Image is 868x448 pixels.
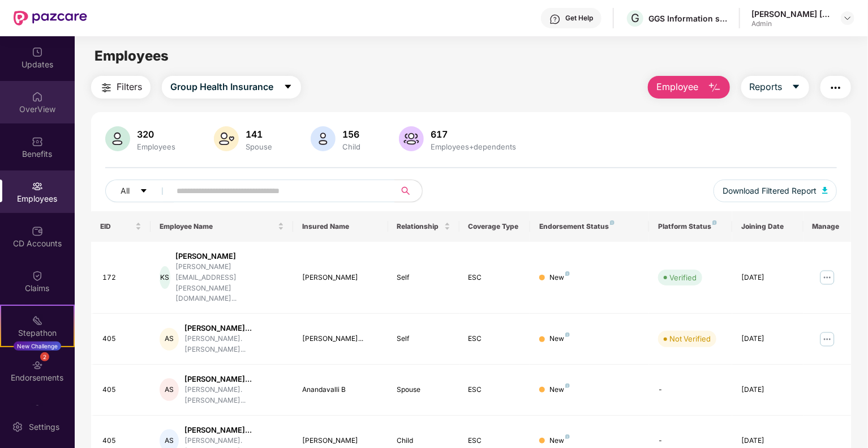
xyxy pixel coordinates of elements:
[135,142,178,151] div: Employees
[25,421,63,433] div: Settings
[565,271,570,276] img: svg+xml;base64,PHN2ZyB4bWxucz0iaHR0cDovL3d3dy53My5vcmcvMjAwMC9zdmciIHdpZHRoPSI4IiBoZWlnaHQ9IjgiIH...
[176,251,284,262] div: [PERSON_NAME]
[459,211,531,242] th: Coverage Type
[803,211,851,242] th: Manage
[91,211,151,242] th: EID
[162,76,301,99] button: Group Health Insurancecaret-down
[469,334,522,344] div: ESC
[549,385,570,395] div: New
[160,378,179,401] div: AS
[102,272,141,283] div: 172
[302,436,379,446] div: [PERSON_NAME]
[184,425,284,436] div: [PERSON_NAME]...
[117,80,142,94] span: Filters
[792,82,801,92] span: caret-down
[160,222,276,231] span: Employee Name
[818,268,836,287] img: manageButton
[32,360,43,371] img: svg+xml;base64,PHN2ZyBpZD0iRW5kb3JzZW1lbnRzIiB4bWxucz0iaHR0cDovL3d3dy53My5vcmcvMjAwMC9zdmciIHdpZH...
[32,404,43,416] img: svg+xml;base64,PHN2ZyBpZD0iTXlfT3JkZXJzIiBkYXRhLW5hbWU9Ik15IE9yZGVycyIgeG1sbnM9Imh0dHA6Ly93d3cudz...
[32,270,43,281] img: svg+xml;base64,PHN2ZyBpZD0iQ2xhaW0iIHhtbG5zPSJodHRwOi8vd3d3LnczLm9yZy8yMDAwL3N2ZyIgd2lkdGg9IjIwIi...
[102,385,141,395] div: 405
[102,436,141,446] div: 405
[428,129,518,140] div: 617
[12,421,23,433] img: svg+xml;base64,PHN2ZyBpZD0iU2V0dGluZy0yMHgyMCIgeG1sbnM9Imh0dHA6Ly93d3cudzMub3JnLzIwMDAvc3ZnIiB3aW...
[732,211,803,242] th: Joining Date
[340,129,363,140] div: 156
[397,222,442,231] span: Relationship
[32,225,43,237] img: svg+xml;base64,PHN2ZyBpZD0iQ0RfQWNjb3VudHMiIGRhdGEtbmFtZT0iQ0QgQWNjb3VudHMiIHhtbG5zPSJodHRwOi8vd3...
[399,126,424,151] img: svg+xml;base64,PHN2ZyB4bWxucz0iaHR0cDovL3d3dy53My5vcmcvMjAwMC9zdmciIHhtbG5zOnhsaW5rPSJodHRwOi8vd3...
[469,385,522,395] div: ESC
[184,374,284,385] div: [PERSON_NAME]...
[669,272,697,283] div: Verified
[822,187,828,194] img: svg+xml;base64,PHN2ZyB4bWxucz0iaHR0cDovL3d3dy53My5vcmcvMjAwMC9zdmciIHhtbG5zOnhsaW5rPSJodHRwOi8vd3...
[741,334,794,344] div: [DATE]
[243,142,274,151] div: Spouse
[184,385,284,406] div: [PERSON_NAME].[PERSON_NAME]...
[102,334,141,344] div: 405
[397,436,450,446] div: Child
[140,187,148,196] span: caret-down
[32,136,43,147] img: svg+xml;base64,PHN2ZyBpZD0iQmVuZWZpdHMiIHhtbG5zPSJodHRwOi8vd3d3LnczLm9yZy8yMDAwL3N2ZyIgd2lkdGg9Ij...
[549,334,570,344] div: New
[302,334,379,344] div: [PERSON_NAME]...
[105,126,130,151] img: svg+xml;base64,PHN2ZyB4bWxucz0iaHR0cDovL3d3dy53My5vcmcvMjAwMC9zdmciIHhtbG5zOnhsaW5rPSJodHRwOi8vd3...
[94,48,169,64] span: Employees
[549,14,561,25] img: svg+xml;base64,PHN2ZyBpZD0iSGVscC0zMngzMiIgeG1sbnM9Imh0dHA6Ly93d3cudzMub3JnLzIwMDAvc3ZnIiB3aWR0aD...
[741,385,794,395] div: [DATE]
[714,180,837,202] button: Download Filtered Report
[549,272,570,283] div: New
[539,222,640,231] div: Endorsement Status
[656,80,699,94] span: Employee
[100,222,133,231] span: EID
[135,129,178,140] div: 320
[160,328,179,351] div: AS
[741,272,794,283] div: [DATE]
[311,126,336,151] img: svg+xml;base64,PHN2ZyB4bWxucz0iaHR0cDovL3d3dy53My5vcmcvMjAwMC9zdmciIHhtbG5zOnhsaW5rPSJodHRwOi8vd3...
[843,14,852,23] img: svg+xml;base64,PHN2ZyBpZD0iRHJvcGRvd24tMzJ4MzIiIHhtbG5zPSJodHRwOi8vd3d3LnczLm9yZy8yMDAwL3N2ZyIgd2...
[14,342,61,351] div: New Challenge
[712,220,717,225] img: svg+xml;base64,PHN2ZyB4bWxucz0iaHR0cDovL3d3dy53My5vcmcvMjAwMC9zdmciIHdpZHRoPSI4IiBoZWlnaHQ9IjgiIH...
[184,323,284,334] div: [PERSON_NAME]...
[397,334,450,344] div: Self
[649,365,732,416] td: -
[565,14,593,23] div: Get Help
[293,211,388,242] th: Insured Name
[658,222,723,231] div: Platform Status
[14,11,87,25] img: New Pazcare Logo
[397,272,450,283] div: Self
[32,91,43,103] img: svg+xml;base64,PHN2ZyBpZD0iSG9tZSIgeG1sbnM9Imh0dHA6Ly93d3cudzMub3JnLzIwMDAvc3ZnIiB3aWR0aD0iMjAiIG...
[648,76,730,99] button: Employee
[669,333,711,344] div: Not Verified
[397,385,450,395] div: Spouse
[176,262,284,304] div: [PERSON_NAME][EMAIL_ADDRESS][PERSON_NAME][DOMAIN_NAME]...
[549,436,570,446] div: New
[394,180,423,202] button: search
[648,13,728,24] div: GGS Information services private limited
[610,220,615,225] img: svg+xml;base64,PHN2ZyB4bWxucz0iaHR0cDovL3d3dy53My5vcmcvMjAwMC9zdmciIHdpZHRoPSI4IiBoZWlnaHQ9IjgiIH...
[91,76,151,99] button: Filters
[469,272,522,283] div: ESC
[32,181,43,192] img: svg+xml;base64,PHN2ZyBpZD0iRW1wbG95ZWVzIiB4bWxucz0iaHR0cDovL3d3dy53My5vcmcvMjAwMC9zdmciIHdpZHRoPS...
[751,19,831,28] div: Admin
[214,126,239,151] img: svg+xml;base64,PHN2ZyB4bWxucz0iaHR0cDovL3d3dy53My5vcmcvMjAwMC9zdmciIHhtbG5zOnhsaW5rPSJodHRwOi8vd3...
[565,332,570,337] img: svg+xml;base64,PHN2ZyB4bWxucz0iaHR0cDovL3d3dy53My5vcmcvMjAwMC9zdmciIHdpZHRoPSI4IiBoZWlnaHQ9IjgiIH...
[565,434,570,439] img: svg+xml;base64,PHN2ZyB4bWxucz0iaHR0cDovL3d3dy53My5vcmcvMjAwMC9zdmciIHdpZHRoPSI4IiBoZWlnaHQ9IjgiIH...
[1,327,74,339] div: Stepathon
[160,266,170,289] div: KS
[151,211,293,242] th: Employee Name
[40,352,49,361] div: 2
[818,330,836,348] img: manageButton
[741,76,809,99] button: Reportscaret-down
[741,436,794,446] div: [DATE]
[829,81,843,95] img: svg+xml;base64,PHN2ZyB4bWxucz0iaHR0cDovL3d3dy53My5vcmcvMjAwMC9zdmciIHdpZHRoPSIyNCIgaGVpZ2h0PSIyNC...
[723,185,817,197] span: Download Filtered Report
[428,142,518,151] div: Employees+dependents
[105,180,174,202] button: Allcaret-down
[340,142,363,151] div: Child
[121,185,130,197] span: All
[32,315,43,326] img: svg+xml;base64,PHN2ZyB4bWxucz0iaHR0cDovL3d3dy53My5vcmcvMjAwMC9zdmciIHdpZHRoPSIyMSIgaGVpZ2h0PSIyMC...
[394,186,416,195] span: search
[243,129,274,140] div: 141
[283,82,293,92] span: caret-down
